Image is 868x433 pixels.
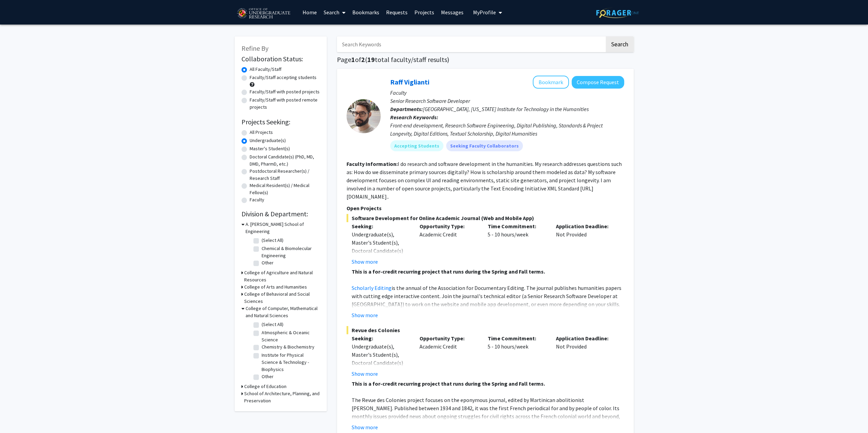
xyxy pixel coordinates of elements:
[420,222,477,230] p: Opportunity Type:
[556,222,614,230] p: Application Deadline:
[337,36,605,52] input: Search Keywords
[390,121,624,138] div: Front-end development, Research Software Engineering, Digital Publishing, Standards & Project Lon...
[241,118,320,126] h2: Projects Seeking:
[390,140,443,151] mat-chip: Accepting Students
[250,145,290,152] label: Master's Student(s)
[250,153,320,168] label: Doctoral Candidate(s) (PhD, MD, DMD, PharmD, etc.)
[414,222,483,266] div: Academic Credit
[361,55,365,64] span: 2
[473,9,496,16] span: My Profile
[367,55,375,64] span: 19
[423,106,589,112] span: [GEOGRAPHIC_DATA], [US_STATE] Institute for Technology in the Humanities
[244,383,286,390] h3: College of Education
[250,182,320,196] label: Medical Resident(s) / Medical Fellow(s)
[262,321,283,328] label: (Select All)
[390,97,624,105] p: Senior Research Software Developer
[488,334,546,342] p: Time Commitment:
[352,284,392,291] a: Scholarly Editing
[483,222,551,266] div: 5 - 10 hours/week
[411,0,438,24] a: Projects
[337,56,634,64] h1: Page of ( total faculty/staff results)
[244,269,320,283] h3: College of Agriculture and Natural Resources
[235,5,292,22] img: University of Maryland Logo
[383,0,411,24] a: Requests
[244,291,320,305] h3: College of Behavioral and Social Sciences
[572,76,624,89] button: Compose Request to Raff Viglianti
[596,7,639,18] img: ForagerOne Logo
[262,343,314,351] label: Chemistry & Biochemistry
[250,168,320,182] label: Postdoctoral Researcher(s) / Research Staff
[352,370,378,378] button: Show more
[488,222,546,230] p: Time Commitment:
[347,204,624,212] p: Open Projects
[246,305,320,319] h3: College of Computer, Mathematical and Natural Sciences
[352,268,545,275] strong: This is a for-credit recurring project that runs during the Spring and Fall terms.
[352,222,410,230] p: Seeking:
[556,334,614,342] p: Application Deadline:
[250,96,320,111] label: Faculty/Staff with posted remote projects
[533,76,569,89] button: Add Raff Viglianti to Bookmarks
[299,0,320,24] a: Home
[390,89,624,97] p: Faculty
[347,160,622,200] fg-read-more: I do research and software development in the humanities. My research addresses questions such as...
[352,342,410,383] div: Undergraduate(s), Master's Student(s), Doctoral Candidate(s) (PhD, MD, DMD, PharmD, etc.)
[244,283,307,291] h3: College of Arts and Humanities
[250,88,320,95] label: Faculty/Staff with posted projects
[250,66,281,73] label: All Faculty/Staff
[241,44,268,52] span: Refine By
[262,352,318,373] label: Institute for Physical Science & Technology - Biophysics
[420,334,477,342] p: Opportunity Type:
[390,78,429,86] a: Raff Viglianti
[250,129,273,136] label: All Projects
[250,137,286,144] label: Undergraduate(s)
[320,0,349,24] a: Search
[483,334,551,378] div: 5 - 10 hours/week
[351,55,355,64] span: 1
[414,334,483,378] div: Academic Credit
[606,36,634,52] button: Search
[347,160,398,167] b: Faculty Information:
[262,259,274,266] label: Other
[390,106,423,112] b: Departments:
[352,334,410,342] p: Seeking:
[262,329,318,343] label: Atmospheric & Oceanic Science
[551,334,619,378] div: Not Provided
[244,390,320,404] h3: School of Architecture, Planning, and Preservation
[390,114,438,121] b: Research Keywords:
[241,210,320,218] h2: Division & Department:
[262,237,283,244] label: (Select All)
[262,373,274,380] label: Other
[352,230,410,271] div: Undergraduate(s), Master's Student(s), Doctoral Candidate(s) (PhD, MD, DMD, PharmD, etc.)
[551,222,619,266] div: Not Provided
[347,214,624,222] span: Software Development for Online Academic Journal (Web and Mobile App)
[5,402,29,428] iframe: Chat
[262,245,318,259] label: Chemical & Biomolecular Engineering
[352,423,378,431] button: Show more
[250,196,264,203] label: Faculty
[241,55,320,63] h2: Collaboration Status:
[246,221,320,235] h3: A. [PERSON_NAME] School of Engineering
[446,140,523,151] mat-chip: Seeking Faculty Collaborators
[352,258,378,266] button: Show more
[352,380,545,387] strong: This is a for-credit recurring project that runs during the Spring and Fall terms.
[352,311,378,319] button: Show more
[347,326,624,334] span: Revue des Colonies
[349,0,383,24] a: Bookmarks
[438,0,467,24] a: Messages
[352,284,624,333] p: is the annual of the Association for Documentary Editing. The journal publishes humanities papers...
[250,74,317,81] label: Faculty/Staff accepting students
